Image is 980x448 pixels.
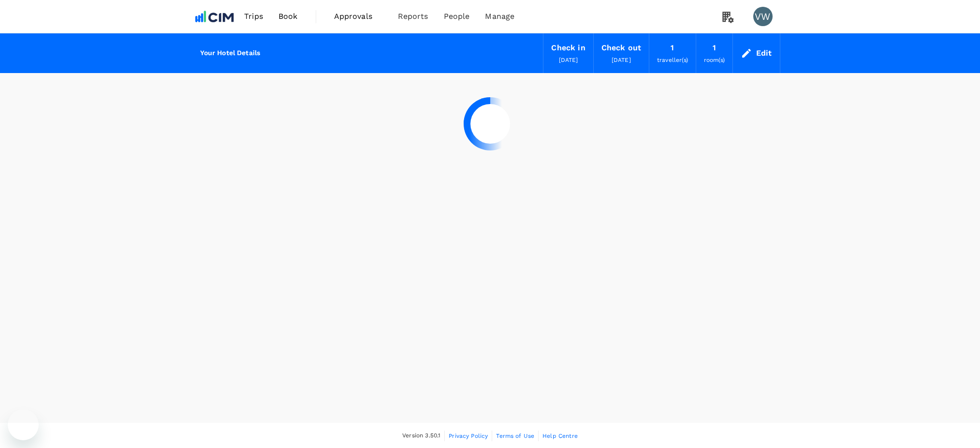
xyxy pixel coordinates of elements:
[200,48,261,59] h6: Your Hotel Details
[559,57,578,63] span: [DATE]
[671,41,674,55] div: 1
[612,57,631,63] span: [DATE]
[756,46,772,60] div: Edit
[244,11,263,22] span: Trips
[398,11,428,22] span: Reports
[496,431,534,441] a: Terms of Use
[704,57,725,63] span: room(s)
[192,6,237,27] img: CIM ENVIRONMENTAL PTY LTD
[444,11,470,22] span: People
[601,41,641,55] div: Check out
[496,433,534,439] span: Terms of Use
[334,11,382,22] span: Approvals
[551,41,585,55] div: Check in
[485,11,514,22] span: Manage
[657,57,688,63] span: traveller(s)
[542,431,578,441] a: Help Centre
[542,433,578,439] span: Help Centre
[753,7,773,26] div: VW
[449,433,488,439] span: Privacy Policy
[402,431,440,441] span: Version 3.50.1
[713,41,716,55] div: 1
[449,431,488,441] a: Privacy Policy
[8,409,39,440] iframe: Button to launch messaging window
[278,11,298,22] span: Book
